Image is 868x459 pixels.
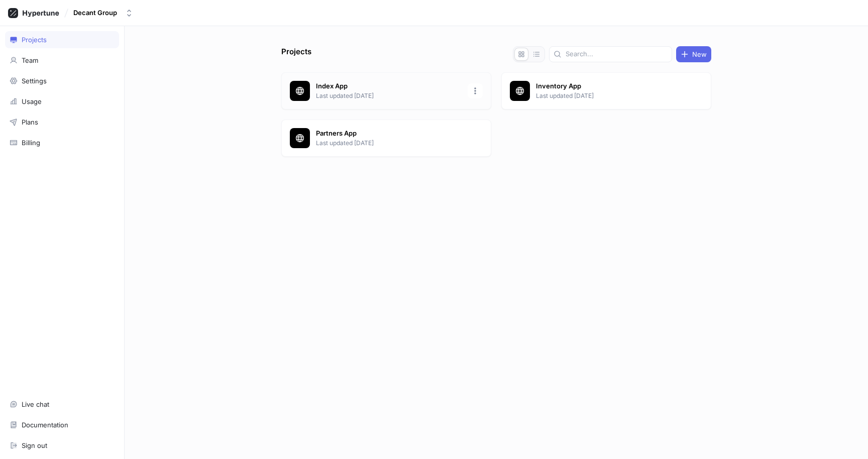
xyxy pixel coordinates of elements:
p: Partners App [316,129,462,139]
p: Inventory App [536,81,682,91]
button: Decant Group [69,5,137,21]
div: Billing [22,139,40,147]
p: Index App [316,81,462,91]
a: Usage [5,93,119,110]
a: Projects [5,31,119,48]
div: Live chat [22,400,49,408]
div: Documentation [22,421,68,429]
p: Last updated [DATE] [536,91,682,100]
a: Documentation [5,416,119,433]
p: Last updated [DATE] [316,91,462,100]
div: Usage [22,97,42,105]
p: Projects [281,46,311,62]
p: Last updated [DATE] [316,139,462,148]
span: New [692,51,707,57]
a: Billing [5,134,119,151]
div: Sign out [22,441,47,449]
div: Projects [22,36,47,44]
input: Search... [566,49,668,59]
a: Settings [5,72,119,89]
a: Team [5,52,119,69]
a: Plans [5,113,119,131]
div: Settings [22,77,47,85]
div: Plans [22,118,38,126]
button: New [676,46,711,62]
div: Team [22,56,38,64]
div: Decant Group [73,9,117,17]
